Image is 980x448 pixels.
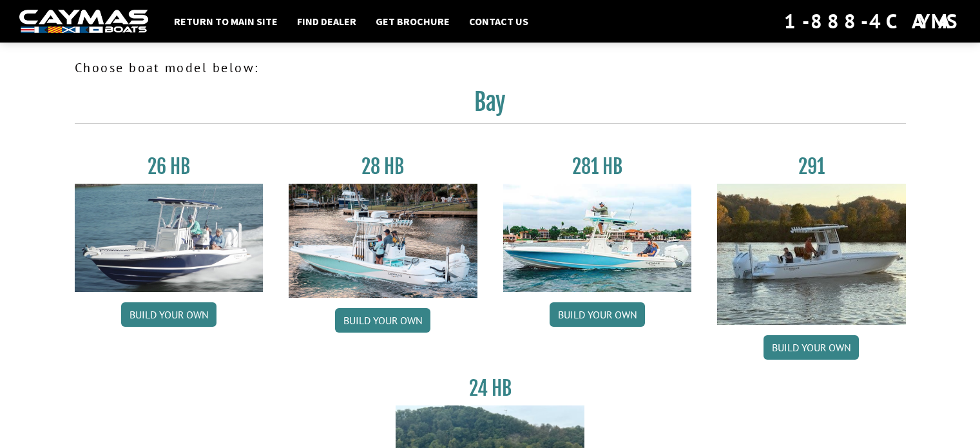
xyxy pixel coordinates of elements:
h2: Bay [75,88,906,124]
a: Contact Us [463,13,535,30]
a: Build your own [121,302,216,327]
div: 1-888-4CAYMAS [784,7,961,35]
h3: 281 HB [503,155,692,179]
a: Build your own [550,302,645,327]
h3: 291 [717,155,906,179]
img: white-logo-c9c8dbefe5ff5ceceb0f0178aa75bf4bb51f6bca0971e226c86eb53dfe498488.png [19,10,148,34]
a: Build your own [764,335,859,360]
a: Get Brochure [369,13,456,30]
h3: 26 HB [75,155,264,179]
img: 28-hb-twin.jpg [503,184,692,292]
img: 26_new_photo_resized.jpg [75,184,264,292]
img: 28_hb_thumbnail_for_caymas_connect.jpg [289,184,477,298]
img: 291_Thumbnail.jpg [717,184,906,325]
a: Build your own [335,308,430,333]
h3: 24 HB [396,376,584,400]
a: Return to main site [168,13,284,30]
p: Choose boat model below: [75,58,906,77]
h3: 28 HB [289,155,477,179]
a: Find Dealer [291,13,363,30]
